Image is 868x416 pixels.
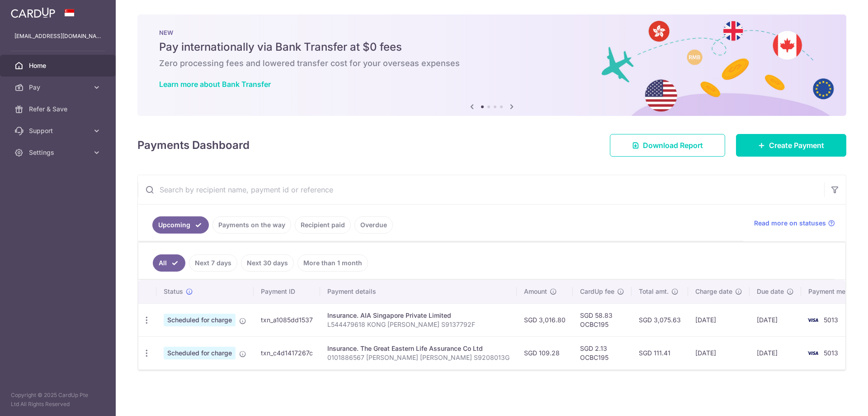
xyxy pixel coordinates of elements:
[573,303,632,336] td: SGD 58.83 OCBC195
[254,336,320,369] td: txn_c4d1417267c
[695,287,732,296] span: Charge date
[152,216,209,234] a: Upcoming
[164,314,236,326] span: Scheduled for charge
[632,303,688,336] td: SGD 3,075.63
[754,219,826,228] span: Read more on statuses
[610,134,725,157] a: Download Report
[804,348,822,359] img: Bank Card
[189,254,237,272] a: Next 7 days
[153,254,185,272] a: All
[29,126,89,135] span: Support
[354,216,393,234] a: Overdue
[573,336,632,369] td: SGD 2.13 OCBC195
[159,40,825,54] h5: Pay internationally via Bank Transfer at $0 fees
[736,134,846,157] a: Create Payment
[327,344,509,353] div: Insurance. The Great Eastern Life Assurance Co Ltd
[295,216,351,234] a: Recipient paid
[688,336,750,369] td: [DATE]
[750,303,801,336] td: [DATE]
[29,83,89,92] span: Pay
[164,347,236,359] span: Scheduled for charge
[580,287,614,296] span: CardUp fee
[327,311,509,320] div: Insurance. AIA Singapore Private Limited
[137,14,846,116] img: Bank transfer banner
[804,315,822,325] img: Bank Card
[750,336,801,369] td: [DATE]
[241,254,294,272] a: Next 30 days
[517,336,573,369] td: SGD 109.28
[29,148,89,157] span: Settings
[212,216,291,234] a: Payments on the way
[517,303,573,336] td: SGD 3,016.80
[138,175,824,204] input: Search by recipient name, payment id or reference
[824,349,838,357] span: 5013
[14,32,101,41] p: [EMAIL_ADDRESS][DOMAIN_NAME]
[632,336,688,369] td: SGD 111.41
[297,254,368,272] a: More than 1 month
[159,58,825,69] h6: Zero processing fees and lowered transfer cost for your overseas expenses
[137,137,250,153] h4: Payments Dashboard
[254,280,320,303] th: Payment ID
[29,61,89,70] span: Home
[327,353,509,362] p: 0101886567 [PERSON_NAME] [PERSON_NAME] S9208013G
[254,303,320,336] td: txn_a1085dd1537
[643,140,703,151] span: Download Report
[159,80,271,89] a: Learn more about Bank Transfer
[639,287,669,296] span: Total amt.
[824,316,838,324] span: 5013
[29,105,89,114] span: Refer & Save
[159,29,825,36] p: NEW
[688,303,750,336] td: [DATE]
[320,280,517,303] th: Payment details
[11,7,55,18] img: CardUp
[754,219,835,228] a: Read more on statuses
[524,287,547,296] span: Amount
[757,287,784,296] span: Due date
[327,320,509,329] p: L544479618 KONG [PERSON_NAME] S9137792F
[769,140,824,151] span: Create Payment
[164,287,183,296] span: Status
